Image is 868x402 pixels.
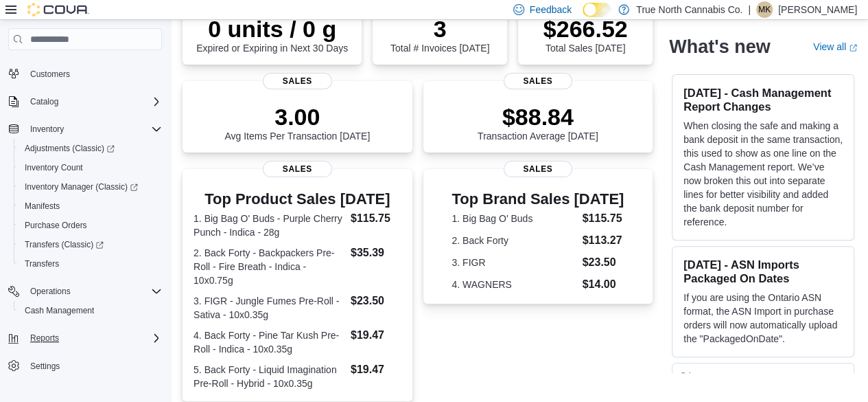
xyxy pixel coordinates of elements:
[224,103,370,131] p: 3.00
[756,1,773,18] div: Melanie Kowalski
[478,103,598,142] div: Transaction Average [DATE]
[451,191,624,208] h3: Top Brand Sales [DATE]
[683,86,843,113] h3: [DATE] - Cash Management Report Changes
[14,216,167,235] button: Purchase Orders
[14,158,167,177] button: Inventory Count
[19,236,162,253] span: Transfers (Classic)
[3,328,167,348] button: Reports
[683,291,843,346] p: If you are using the Ontario ASN format, the ASN Import in purchase orders will now automatically...
[636,1,742,18] p: True North Cannabis Co.
[582,232,624,249] dd: $113.27
[14,197,167,216] button: Manifests
[14,139,167,158] a: Adjustments (Classic)
[582,254,624,271] dd: $23.50
[778,1,857,18] p: [PERSON_NAME]
[193,212,345,239] dt: 1. Big Bag O' Buds - Purple Cherry Punch - Indica - 28g
[19,256,64,272] a: Transfers
[3,92,167,111] button: Catalog
[390,15,489,54] div: Total # Invoices [DATE]
[25,181,138,192] span: Inventory Manager (Classic)
[14,254,167,273] button: Transfers
[14,177,167,197] a: Inventory Manager (Classic)
[25,162,83,173] span: Inventory Count
[25,220,87,231] span: Purchase Orders
[351,210,401,227] dd: $115.75
[849,43,857,52] svg: External link
[19,217,162,234] span: Purchase Orders
[351,327,401,344] dd: $19.47
[30,333,59,344] span: Reports
[196,15,348,54] div: Expired or Expiring in Next 30 Days
[14,301,167,320] button: Cash Management
[196,15,348,43] p: 0 units / 0 g
[19,179,162,195] span: Inventory Manager (Classic)
[25,143,115,154] span: Adjustments (Classic)
[25,305,94,316] span: Cash Management
[19,217,93,234] a: Purchase Orders
[504,161,572,177] span: Sales
[583,3,611,17] input: Dark Mode
[25,201,60,212] span: Manifests
[19,179,143,195] a: Inventory Manager (Classic)
[193,294,345,322] dt: 3. FIGR - Jungle Fumes Pre-Roll - Sativa - 10x0.35g
[19,236,109,253] a: Transfers (Classic)
[224,103,370,142] div: Avg Items Per Transaction [DATE]
[193,363,345,390] dt: 5. Back Forty - Liquid Imagination Pre-Roll - Hybrid - 10x0.35g
[263,161,331,177] span: Sales
[30,286,71,297] span: Operations
[25,283,162,300] span: Operations
[25,93,64,110] button: Catalog
[19,140,162,157] span: Adjustments (Classic)
[683,119,843,229] p: When closing the safe and making a bank deposit in the same transaction, this used to show as one...
[25,283,76,300] button: Operations
[25,93,162,110] span: Catalog
[25,358,65,375] a: Settings
[19,198,65,214] a: Manifests
[451,256,576,269] dt: 3. FIGR
[193,328,345,356] dt: 4. Back Forty - Pine Tar Kush Pre-Roll - Indica - 10x0.35g
[19,302,99,319] a: Cash Management
[25,357,162,375] span: Settings
[3,120,167,139] button: Inventory
[27,3,89,16] img: Cova
[30,124,64,135] span: Inventory
[351,245,401,261] dd: $35.39
[582,210,624,227] dd: $115.75
[3,282,167,301] button: Operations
[504,73,572,89] span: Sales
[25,239,104,250] span: Transfers (Classic)
[478,103,598,131] p: $88.84
[19,302,162,319] span: Cash Management
[25,330,64,346] button: Reports
[3,64,167,84] button: Customers
[25,66,75,82] a: Customers
[451,212,576,225] dt: 1. Big Bag O' Buds
[193,191,401,208] h3: Top Product Sales [DATE]
[451,278,576,291] dt: 4. WAGNERS
[19,159,89,176] a: Inventory Count
[193,246,345,287] dt: 2. Back Forty - Backpackers Pre-Roll - Fire Breath - Indica - 10x0.75g
[14,235,167,254] a: Transfers (Classic)
[583,17,583,18] span: Dark Mode
[3,356,167,376] button: Settings
[19,159,162,176] span: Inventory Count
[25,330,162,346] span: Reports
[19,140,120,157] a: Adjustments (Classic)
[813,41,857,52] a: View allExternal link
[543,15,628,54] div: Total Sales [DATE]
[25,258,59,269] span: Transfers
[390,15,489,43] p: 3
[25,121,69,137] button: Inventory
[19,256,162,272] span: Transfers
[758,1,771,18] span: MK
[19,198,162,214] span: Manifests
[25,65,162,82] span: Customers
[530,3,572,16] span: Feedback
[351,293,401,309] dd: $23.50
[669,36,770,58] h2: What's new
[683,258,843,285] h3: [DATE] - ASN Imports Packaged On Dates
[263,73,331,89] span: Sales
[30,96,58,107] span: Catalog
[351,361,401,378] dd: $19.47
[543,15,628,43] p: $266.52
